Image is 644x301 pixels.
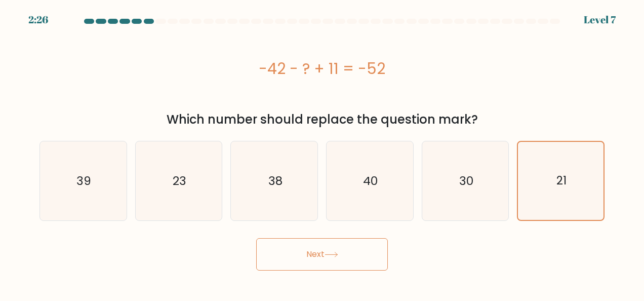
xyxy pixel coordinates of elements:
text: 23 [173,173,186,189]
div: Which number should replace the question mark? [46,110,598,129]
text: 40 [363,173,378,189]
text: 21 [556,173,567,189]
div: Level 7 [584,12,616,27]
div: 2:26 [28,12,48,27]
text: 38 [268,173,282,189]
div: -42 - ? + 11 = -52 [39,57,605,80]
button: Next [256,238,388,271]
text: 30 [459,173,473,189]
text: 39 [76,173,91,189]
